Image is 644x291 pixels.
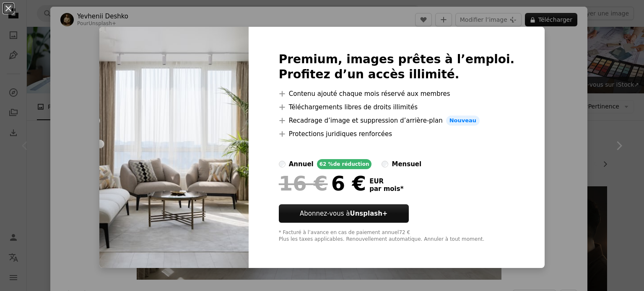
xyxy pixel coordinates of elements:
[279,102,515,112] li: Téléchargements libres de droits illimités
[369,178,403,185] span: EUR
[279,204,409,223] button: Abonnez-vous àUnsplash+
[279,229,515,243] div: * Facturé à l’avance en cas de paiement annuel 72 € Plus les taxes applicables. Renouvellement au...
[289,159,314,169] div: annuel
[279,173,366,194] div: 6 €
[382,161,388,167] input: mensuel
[279,52,515,82] h2: Premium, images prêtes à l’emploi. Profitez d’un accès illimité.
[350,210,387,217] strong: Unsplash+
[99,27,249,268] img: premium_photo-1670360414483-64e6d9ba9038
[279,161,286,167] input: annuel62 %de réduction
[279,129,515,139] li: Protections juridiques renforcées
[369,185,403,193] span: par mois *
[279,173,328,194] span: 16 €
[392,159,421,169] div: mensuel
[279,116,515,126] li: Recadrage d’image et suppression d’arrière-plan
[446,116,480,126] span: Nouveau
[279,89,515,99] li: Contenu ajouté chaque mois réservé aux membres
[317,159,372,169] div: 62 % de réduction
